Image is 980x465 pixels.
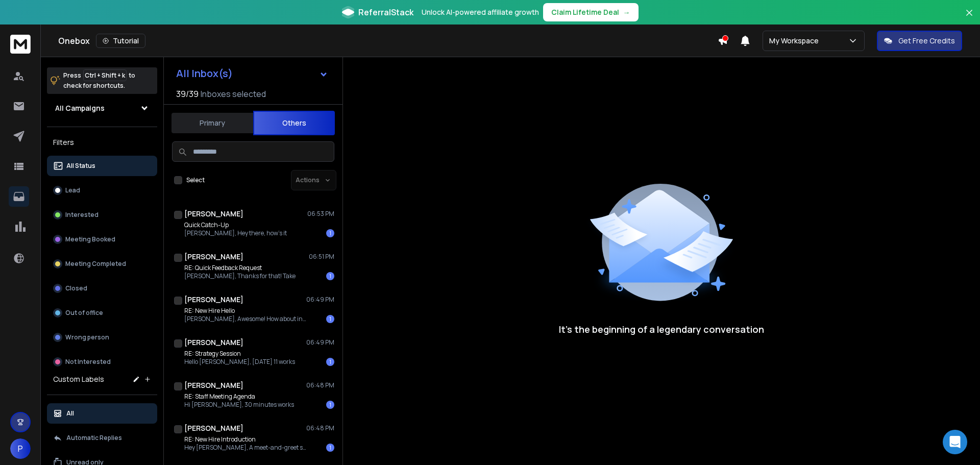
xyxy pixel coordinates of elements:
[47,229,157,250] button: Meeting Booked
[65,284,87,292] p: Closed
[65,260,126,268] p: Meeting Completed
[10,438,31,459] button: P
[898,36,955,46] p: Get Free Credits
[877,31,962,51] button: Get Free Credits
[543,3,639,21] button: Claim Lifetime Deal→
[943,430,967,454] div: Open Intercom Messenger
[47,254,157,274] button: Meeting Completed
[326,229,334,237] div: 1
[65,211,99,219] p: Interested
[184,272,296,280] p: [PERSON_NAME], Thanks for that! Take
[47,303,157,323] button: Out of office
[963,6,976,31] button: Close banner
[47,156,157,176] button: All Status
[65,333,109,341] p: Wrong person
[53,374,104,384] h3: Custom Labels
[184,229,287,237] p: [PERSON_NAME], Hey there, how’s it
[83,69,127,81] span: Ctrl + Shift + k
[184,252,243,262] h1: [PERSON_NAME]
[309,253,334,261] p: 06:51 PM
[184,358,295,366] p: Hello [PERSON_NAME], [DATE] 11 works
[47,278,157,299] button: Closed
[176,68,233,79] h1: All Inbox(s)
[47,98,157,118] button: All Campaigns
[306,424,334,432] p: 06:48 PM
[184,337,243,348] h1: [PERSON_NAME]
[422,7,539,17] p: Unlock AI-powered affiliate growth
[326,315,334,323] div: 1
[184,380,243,390] h1: [PERSON_NAME]
[47,205,157,225] button: Interested
[623,7,630,17] span: →
[326,444,334,452] div: 1
[306,338,334,347] p: 06:49 PM
[184,264,296,272] p: RE: Quick Feedback Request
[184,423,243,433] h1: [PERSON_NAME]
[66,162,95,170] p: All Status
[184,435,307,444] p: RE: New Hire Introduction
[306,296,334,304] p: 06:49 PM
[96,34,145,48] button: Tutorial
[66,434,122,442] p: Automatic Replies
[65,186,80,194] p: Lead
[307,210,334,218] p: 06:53 PM
[559,322,764,336] p: It’s the beginning of a legendary conversation
[55,103,105,113] h1: All Campaigns
[47,352,157,372] button: Not Interested
[326,401,334,409] div: 1
[769,36,823,46] p: My Workspace
[184,444,307,452] p: Hey [PERSON_NAME], A meet-and-greet sounds
[184,307,307,315] p: RE: New Hire Hello
[65,309,103,317] p: Out of office
[184,393,294,401] p: RE: Staff Meeting Agenda
[184,295,243,305] h1: [PERSON_NAME]
[66,409,74,418] p: All
[326,358,334,366] div: 1
[47,327,157,348] button: Wrong person
[47,428,157,448] button: Automatic Replies
[201,88,266,100] h3: Inboxes selected
[65,358,111,366] p: Not Interested
[306,381,334,389] p: 06:48 PM
[171,112,253,134] button: Primary
[58,34,718,48] div: Onebox
[184,401,294,409] p: Hi [PERSON_NAME], 30 minutes works
[168,63,336,84] button: All Inbox(s)
[47,403,157,424] button: All
[253,111,335,135] button: Others
[184,209,243,219] h1: [PERSON_NAME]
[186,176,205,184] label: Select
[184,315,307,323] p: [PERSON_NAME], Awesome! How about introduce
[184,350,295,358] p: RE: Strategy Session
[184,221,287,229] p: Quick Catch-Up
[63,70,135,91] p: Press to check for shortcuts.
[358,6,413,18] span: ReferralStack
[176,88,199,100] span: 39 / 39
[65,235,115,243] p: Meeting Booked
[326,272,334,280] div: 1
[47,135,157,150] h3: Filters
[47,180,157,201] button: Lead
